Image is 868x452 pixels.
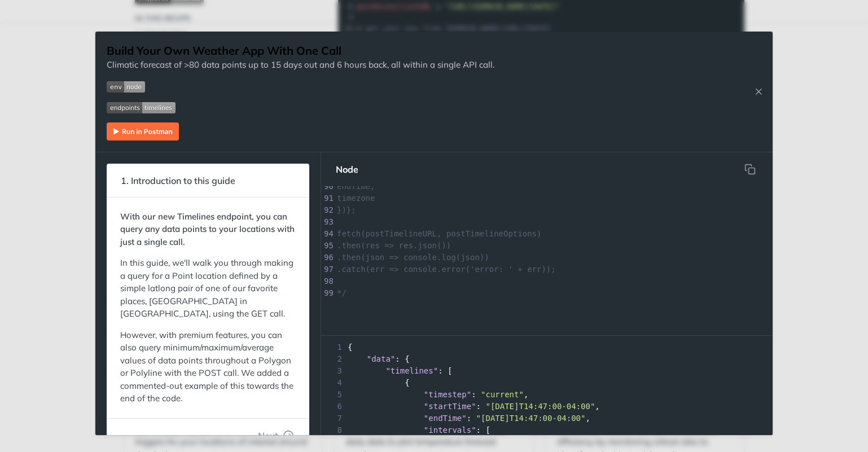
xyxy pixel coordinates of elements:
[321,216,332,228] div: 93
[120,329,296,405] p: However, with premium features, you can also query minimum/maximum/average values of data points ...
[337,253,489,262] span: .then(json => console.log(json))
[321,341,773,353] div: {
[321,401,345,412] span: 6
[120,211,295,247] strong: With our new Timelines endpoint, you can query any data points to your locations with just a sing...
[249,424,303,447] button: Next
[321,275,332,287] div: 98
[258,429,278,442] span: Next
[321,353,345,365] span: 2
[321,412,773,424] div: : ,
[120,257,296,321] p: In this guide, we'll walk you through making a query for a Point location defined by a simple lat...
[321,365,345,377] span: 3
[107,80,494,93] span: Expand image
[321,204,332,216] div: 92
[321,252,332,264] div: 96
[113,170,243,192] span: 1. Introduction to this guide
[424,402,476,411] span: "startTime"
[481,390,524,399] span: "current"
[107,125,179,135] a: Expand image
[321,192,332,204] div: 91
[321,377,345,389] span: 4
[321,228,332,240] div: 94
[321,353,773,365] div: : {
[321,412,345,424] span: 7
[321,240,332,252] div: 95
[476,414,586,423] span: "[DATE]T14:47:00-04:00"
[321,389,345,401] span: 5
[321,365,773,377] div: : [
[385,366,438,375] span: "timelines"
[321,389,773,401] div: : ,
[321,377,773,389] div: {
[337,205,356,214] span: })};
[107,122,179,141] img: Run in Postman
[107,81,145,93] img: env
[321,264,332,275] div: 97
[321,181,332,192] div: 90
[337,241,451,250] span: .then(res => res.json())
[485,402,595,411] span: "[DATE]T14:47:00-04:00"
[739,158,761,181] button: Copy
[337,182,375,191] span: endTime,
[424,425,476,435] span: "intervals"
[321,401,773,412] div: : ,
[424,414,467,423] span: "endTime"
[321,424,345,436] span: 8
[107,101,494,114] span: Expand image
[321,424,773,436] div: : [
[107,102,176,113] img: endpoint
[750,86,767,97] button: Close Recipe
[337,194,375,203] span: timezone
[327,158,367,181] button: Node
[321,341,345,353] span: 1
[107,43,494,59] h1: Build Your Own Weather App With One Call
[321,287,332,299] div: 99
[367,354,396,363] span: "data"
[107,59,494,72] p: Climatic forecast of >80 data points up to 15 days out and 6 hours back, all within a single API ...
[337,265,556,274] span: .catch(err => console.error('error: ' + err));
[337,229,541,238] span: fetch(postTimelineURL, postTimelineOptions)
[424,390,471,399] span: "timestep"
[744,164,756,175] svg: hidden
